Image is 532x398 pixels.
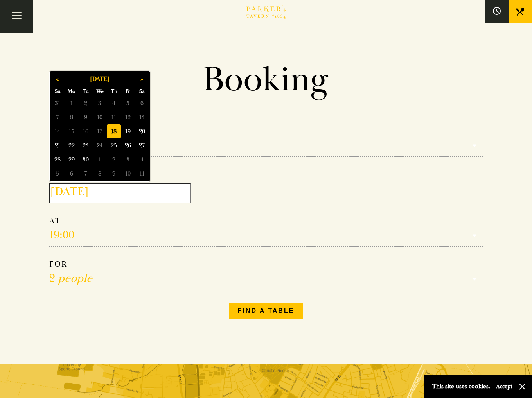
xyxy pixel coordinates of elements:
button: [DATE] [65,72,135,86]
span: 27 [135,138,149,152]
span: 7 [50,110,65,124]
span: 8 [93,167,107,181]
button: Accept [496,383,512,390]
span: 9 [79,110,93,124]
span: 31 [50,96,65,110]
span: 29 [65,152,79,167]
span: 2 [79,96,93,110]
span: 21 [50,138,65,152]
span: 25 [107,138,121,152]
span: 10 [121,167,135,181]
span: 23 [79,138,93,152]
span: 18 [107,124,121,138]
button: « [50,72,65,86]
span: 17 [93,124,107,138]
span: 5 [50,167,65,181]
span: 20 [135,124,149,138]
h1: Booking [43,59,489,101]
span: 1 [65,96,79,110]
span: 2 [107,152,121,167]
span: Su [50,87,65,96]
span: 12 [121,110,135,124]
span: 6 [65,167,79,181]
button: » [135,72,149,86]
span: 13 [135,110,149,124]
span: Fr [121,87,135,96]
p: This site uses cookies. [432,381,490,392]
span: 4 [107,96,121,110]
span: Th [107,87,121,96]
span: 11 [135,167,149,181]
span: 1 [93,152,107,167]
span: Sa [135,87,149,96]
span: 26 [121,138,135,152]
span: 22 [65,138,79,152]
span: 19 [121,124,135,138]
span: 10 [93,110,107,124]
span: 7 [79,167,93,181]
span: 3 [93,96,107,110]
span: 5 [121,96,135,110]
span: 3 [121,152,135,167]
span: 11 [107,110,121,124]
span: Mo [65,87,79,96]
span: Tu [79,87,93,96]
span: 14 [50,124,65,138]
span: 16 [79,124,93,138]
span: We [93,87,107,96]
span: 6 [135,96,149,110]
span: 4 [135,152,149,167]
span: 24 [93,138,107,152]
span: 28 [50,152,65,167]
span: 30 [79,152,93,167]
span: 8 [65,110,79,124]
button: Find a table [229,303,303,319]
span: 15 [65,124,79,138]
span: 9 [107,167,121,181]
button: Close and accept [518,383,526,391]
